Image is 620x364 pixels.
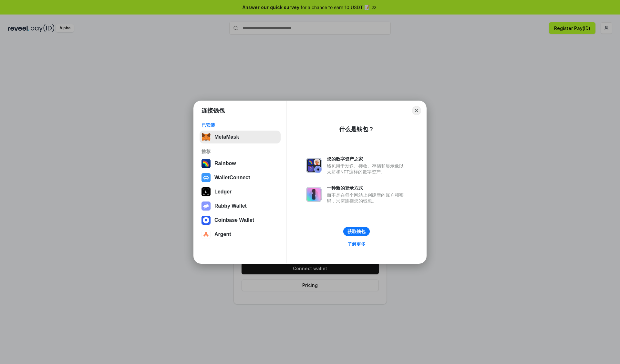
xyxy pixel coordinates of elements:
[343,227,370,236] button: 获取钱包
[200,228,281,241] button: Argent
[201,173,211,182] img: svg+xml,%3Csvg%20width%3D%2228%22%20height%3D%2228%22%20viewBox%3D%220%200%2028%2028%22%20fill%3D...
[214,203,247,209] div: Rabby Wallet
[214,175,250,181] div: WalletConnect
[200,171,281,184] button: WalletConnect
[327,163,407,175] div: 钱包用于发送、接收、存储和显示像以太坊和NFT这样的数字资产。
[347,241,366,247] div: 了解更多
[327,185,407,191] div: 一种新的登录方式
[412,106,421,115] button: Close
[200,157,281,170] button: Rainbow
[201,133,211,142] img: svg+xml,%3Csvg%20fill%3D%22none%22%20height%3D%2233%22%20viewBox%3D%220%200%2035%2033%22%20width%...
[327,156,407,162] div: 您的数字资产之家
[201,149,279,154] div: 推荐
[201,107,225,114] h1: 连接钱包
[201,159,211,168] img: svg+xml,%3Csvg%20width%3D%22120%22%20height%3D%22120%22%20viewBox%3D%220%200%20120%20120%22%20fil...
[200,131,281,143] button: MetaMask
[200,200,281,212] button: Rabby Wallet
[327,192,407,204] div: 而不是在每个网站上创建新的账户和密码，只需连接您的钱包。
[306,158,322,173] img: svg+xml,%3Csvg%20xmlns%3D%22http%3A%2F%2Fwww.w3.org%2F2000%2Fsvg%22%20fill%3D%22none%22%20viewBox...
[214,189,232,195] div: Ledger
[201,187,211,196] img: svg+xml,%3Csvg%20xmlns%3D%22http%3A%2F%2Fwww.w3.org%2F2000%2Fsvg%22%20width%3D%2228%22%20height%3...
[339,125,374,133] div: 什么是钱包？
[214,161,236,166] div: Rainbow
[214,134,239,140] div: MetaMask
[201,216,211,225] img: svg+xml,%3Csvg%20width%3D%2228%22%20height%3D%2228%22%20viewBox%3D%220%200%2028%2028%22%20fill%3D...
[214,217,254,223] div: Coinbase Wallet
[200,214,281,227] button: Coinbase Wallet
[201,230,211,239] img: svg+xml,%3Csvg%20width%3D%2228%22%20height%3D%2228%22%20viewBox%3D%220%200%2028%2028%22%20fill%3D...
[201,122,279,128] div: 已安装
[201,202,211,211] img: svg+xml,%3Csvg%20xmlns%3D%22http%3A%2F%2Fwww.w3.org%2F2000%2Fsvg%22%20fill%3D%22none%22%20viewBox...
[214,231,231,237] div: Argent
[200,185,281,198] button: Ledger
[344,240,369,248] a: 了解更多
[347,229,366,234] div: 获取钱包
[306,187,322,202] img: svg+xml,%3Csvg%20xmlns%3D%22http%3A%2F%2Fwww.w3.org%2F2000%2Fsvg%22%20fill%3D%22none%22%20viewBox...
